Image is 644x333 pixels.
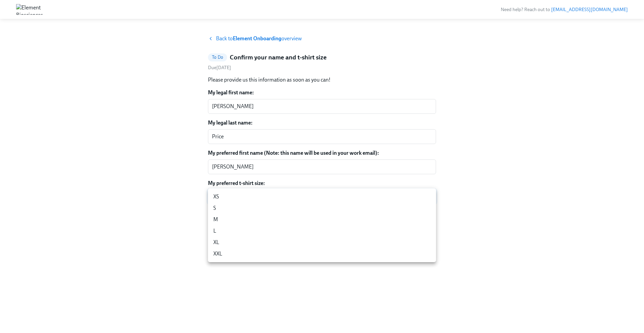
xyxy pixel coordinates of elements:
li: S [208,202,436,214]
li: XL [208,237,436,248]
li: L [208,225,436,237]
li: XS [208,191,436,202]
li: XXL [208,248,436,259]
li: M [208,214,436,225]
